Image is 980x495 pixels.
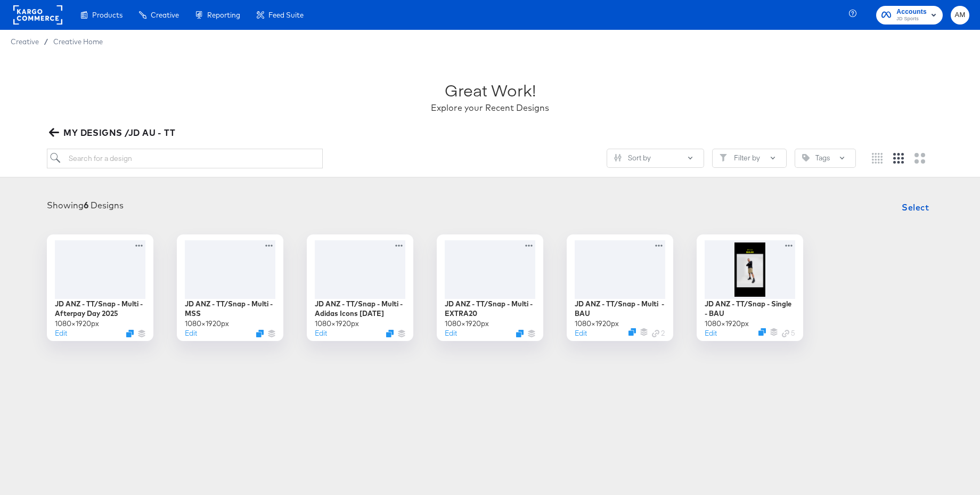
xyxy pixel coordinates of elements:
[11,37,39,46] span: Creative
[177,234,283,341] div: JD ANZ - TT/Snap - Multi - MSS1080×1920pxEditDuplicate
[872,153,883,164] svg: Small grid
[795,149,856,168] button: TagTags
[705,299,795,319] div: JD ANZ - TT/Snap - Single - BAU
[758,328,766,336] svg: Duplicate
[607,149,704,168] button: SlidersSort by
[782,330,789,337] svg: Link
[55,299,145,319] div: JD ANZ - TT/Snap - Multi - Afterpay Day 2025
[697,234,803,341] div: JD ANZ - TT/Snap - Single - BAU1080×1920pxEditDuplicateLink 5
[53,37,103,46] a: Creative Home
[445,299,535,319] div: JD ANZ - TT/Snap - Multi - EXTRA20
[575,319,619,329] div: 1080 × 1920 px
[431,102,549,114] div: Explore your Recent Designs
[955,9,965,21] span: AM
[185,328,197,338] button: Edit
[207,11,240,19] span: Reporting
[386,330,394,337] svg: Duplicate
[782,328,795,338] div: 5
[256,330,264,337] svg: Duplicate
[614,154,622,161] svg: Sliders
[47,199,124,212] div: Showing Designs
[445,328,457,338] button: Edit
[445,79,536,102] div: Great Work!
[126,330,134,337] svg: Duplicate
[84,200,88,210] strong: 6
[92,11,123,19] span: Products
[876,6,943,25] button: AccountsJD Sports
[55,328,67,338] button: Edit
[315,299,405,319] div: JD ANZ - TT/Snap - Multi - Adidas Icons [DATE]
[445,319,489,329] div: 1080 × 1920 px
[516,330,524,337] svg: Duplicate
[315,319,359,329] div: 1080 × 1920 px
[575,328,587,338] button: Edit
[185,319,229,329] div: 1080 × 1920 px
[896,6,927,18] span: Accounts
[652,330,659,337] svg: Link
[705,319,749,329] div: 1080 × 1920 px
[902,200,929,215] span: Select
[575,299,665,319] div: JD ANZ - TT/Snap - Multi - BAU
[55,319,99,329] div: 1080 × 1920 px
[315,328,327,338] button: Edit
[652,328,665,338] div: 2
[893,153,904,164] svg: Medium grid
[307,234,413,341] div: JD ANZ - TT/Snap - Multi - Adidas Icons [DATE]1080×1920pxEditDuplicate
[47,149,323,168] input: Search for a design
[437,234,543,341] div: JD ANZ - TT/Snap - Multi - EXTRA201080×1920pxEditDuplicate
[897,197,933,218] button: Select
[47,125,179,140] button: MY DESIGNS /JD AU - TT
[712,149,787,168] button: FilterFilter by
[47,234,153,341] div: JD ANZ - TT/Snap - Multi - Afterpay Day 20251080×1920pxEditDuplicate
[951,6,969,25] button: AM
[268,11,304,19] span: Feed Suite
[896,15,927,23] span: JD Sports
[628,328,636,336] svg: Duplicate
[720,154,727,161] svg: Filter
[39,37,53,46] span: /
[914,153,925,164] svg: Large grid
[802,154,810,161] svg: Tag
[185,299,275,319] div: JD ANZ - TT/Snap - Multi - MSS
[567,234,673,341] div: JD ANZ - TT/Snap - Multi - BAU1080×1920pxEditDuplicateLink 2
[705,328,717,338] button: Edit
[151,11,179,19] span: Creative
[51,125,175,140] span: MY DESIGNS /JD AU - TT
